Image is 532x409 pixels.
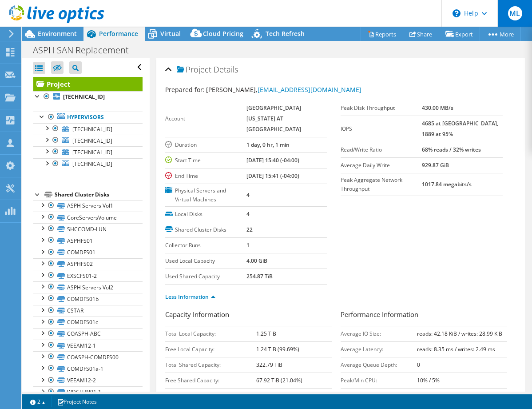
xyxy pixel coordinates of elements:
[480,27,521,41] a: More
[33,112,143,123] a: Hypervisors
[51,396,103,407] a: Project Notes
[33,223,143,235] a: SHCCOMD-LUN
[72,160,112,168] span: [TECHNICAL_ID]
[33,158,143,170] a: [TECHNICAL_ID]
[33,247,143,258] a: COMDFS01
[246,273,273,280] b: 254.87 TiB
[214,64,238,75] span: Details
[258,85,361,94] a: [EMAIL_ADDRESS][DOMAIN_NAME]
[165,357,256,373] td: Total Shared Capacity:
[33,281,143,293] a: ASPH Servers Vol2
[417,345,495,353] b: reads: 8.35 ms / writes: 2.49 ms
[33,375,143,386] a: VEEAM12-2
[72,125,112,133] span: [TECHNICAL_ID]
[165,140,246,149] label: Duration
[256,345,299,353] b: 1.24 TiB (99.69%)
[453,9,461,17] svg: \n
[256,330,276,337] b: 1.25 TiB
[33,91,143,103] a: [TECHNICAL_ID]
[165,341,256,357] td: Free Local Capacity:
[165,186,246,204] label: Physical Servers and Virtual Machines
[63,93,105,100] b: [TECHNICAL_ID]
[165,326,256,341] td: Total Local Capacity:
[246,191,250,199] b: 4
[165,172,246,180] label: End Time
[341,104,422,112] label: Peak Disk Throughput
[341,309,507,321] h3: Performance Information
[165,210,246,219] label: Local Disks
[165,156,246,165] label: Start Time
[341,176,422,193] label: Peak Aggregate Network Throughput
[33,235,143,246] a: ASPHFS01
[341,357,417,373] td: Average Queue Depth:
[422,180,472,188] b: 1017.84 megabits/s
[422,104,453,112] b: 430.00 MB/s
[33,305,143,317] a: CSTAR
[403,27,439,41] a: Share
[33,270,143,281] a: EXSCFS01-2
[417,361,420,369] b: 0
[165,373,256,388] td: Free Shared Capacity:
[341,145,422,154] label: Read/Write Ratio
[33,200,143,212] a: ASPH Servers Vol1
[422,120,498,138] b: 4685 at [GEOGRAPHIC_DATA], 1889 at 95%
[266,29,305,38] span: Tech Refresh
[33,363,143,374] a: COMDFS01a-1
[341,326,417,341] td: Average IO Size:
[55,189,143,200] div: Shared Cluster Disks
[246,210,250,218] b: 4
[99,29,138,38] span: Performance
[246,104,301,133] b: [GEOGRAPHIC_DATA][US_STATE] AT [GEOGRAPHIC_DATA]
[165,225,246,234] label: Shared Cluster Disks
[160,29,181,38] span: Virtual
[38,29,77,38] span: Environment
[361,27,403,41] a: Reports
[246,172,299,180] b: [DATE] 15:41 (-04:00)
[417,377,440,384] b: 10% / 5%
[508,6,522,20] span: ML
[341,341,417,357] td: Average Latency:
[165,293,215,301] a: Less Information
[341,124,422,133] label: IOPS
[165,85,205,94] label: Prepared for:
[422,146,481,153] b: 68% reads / 32% writes
[33,77,143,91] a: Project
[33,212,143,223] a: CoreServersVolume
[72,148,112,156] span: [TECHNICAL_ID]
[341,388,417,404] td: Peak Page Faults per Second:
[422,161,449,169] b: 929.87 GiB
[33,293,143,305] a: COMDFS01b
[165,309,332,321] h3: Capacity Information
[246,226,253,233] b: 22
[24,396,52,407] a: 2
[246,156,299,164] b: [DATE] 15:40 (-04:00)
[246,141,290,148] b: 1 day, 0 hr, 1 min
[256,361,282,369] b: 322.79 TiB
[203,29,243,38] span: Cloud Pricing
[33,317,143,328] a: COMDFS01c
[33,258,143,270] a: ASPHFS02
[177,65,211,74] span: Project
[33,386,143,398] a: WDCLUN01-1
[165,272,246,281] label: Used Shared Capacity
[165,114,246,123] label: Account
[417,330,502,337] b: reads: 42.18 KiB / writes: 28.99 KiB
[246,257,267,265] b: 4.00 GiB
[29,45,143,55] h1: ASPH SAN Replacement
[72,137,112,144] span: [TECHNICAL_ID]
[206,85,361,94] span: [PERSON_NAME],
[165,241,246,250] label: Collector Runs
[33,328,143,340] a: COASPH-ABC
[341,373,417,388] td: Peak/Min CPU:
[33,146,143,158] a: [TECHNICAL_ID]
[165,257,246,265] label: Used Local Capacity
[439,27,480,41] a: Export
[246,241,250,249] b: 1
[341,161,422,170] label: Average Daily Write
[33,351,143,363] a: COASPH-COMDFS00
[33,340,143,351] a: VEEAM12-1
[33,135,143,146] a: [TECHNICAL_ID]
[256,377,302,384] b: 67.92 TiB (21.04%)
[33,123,143,135] a: [TECHNICAL_ID]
